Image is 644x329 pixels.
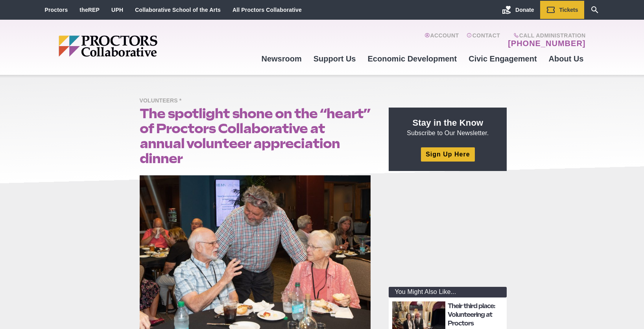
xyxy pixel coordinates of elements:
[389,180,507,279] iframe: Advertisement
[255,48,307,69] a: Newsroom
[233,7,302,13] a: All Proctors Collaborative
[543,48,590,69] a: About Us
[506,32,585,39] span: Call Administration
[308,48,362,69] a: Support Us
[140,96,186,106] span: Volunteers *
[584,1,605,19] a: Search
[467,32,500,48] a: Contact
[389,287,507,297] div: You Might Also Like...
[79,7,100,13] a: theREP
[398,117,497,138] p: Subscribe to Our Newsletter.
[135,7,221,13] a: Collaborative School of the Arts
[362,48,463,69] a: Economic Development
[463,48,543,69] a: Civic Engagement
[515,7,534,13] span: Donate
[540,1,584,19] a: Tickets
[59,35,218,57] img: Proctors logo
[140,106,371,166] h1: The spotlight shone on the “heart” of Proctors Collaborative at annual volunteer appreciation dinner
[421,147,474,161] a: Sign Up Here
[45,7,68,13] a: Proctors
[413,118,483,128] strong: Stay in the Know
[508,39,585,48] a: [PHONE_NUMBER]
[424,32,459,48] a: Account
[140,97,186,104] a: Volunteers *
[496,1,540,19] a: Donate
[559,7,578,13] span: Tickets
[111,7,123,13] a: UPH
